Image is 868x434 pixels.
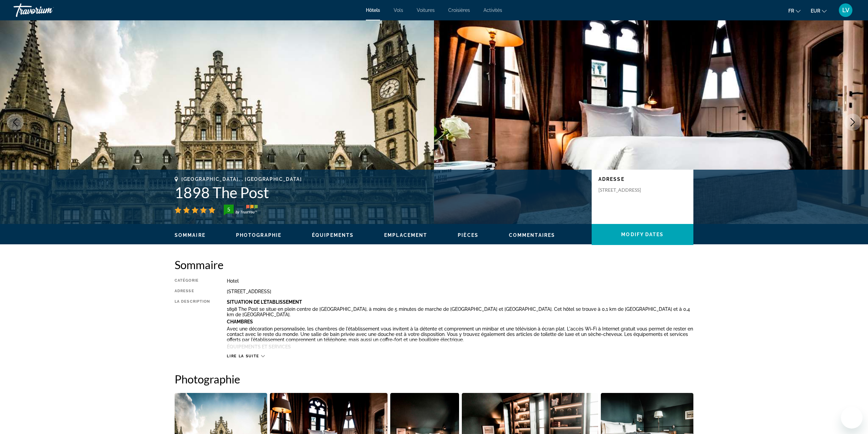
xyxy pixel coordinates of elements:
[236,232,281,238] span: Photographie
[227,289,693,294] div: [STREET_ADDRESS]
[841,407,863,429] iframe: Button to launch messaging window
[175,289,210,294] div: Adresse
[509,232,555,238] button: Commentaires
[598,176,687,182] p: Adresse
[7,114,24,131] button: Previous image
[227,319,253,324] b: Chambres
[175,258,693,271] h2: Sommaire
[366,7,380,13] a: Hôtels
[312,232,354,238] span: Équipements
[227,278,693,284] div: Hotel
[175,278,210,284] div: Catégorie
[788,8,794,14] span: fr
[837,3,854,17] button: User Menu
[227,354,259,358] span: Lire la suite
[236,232,281,238] button: Photographie
[788,6,801,16] button: Change language
[509,232,555,238] span: Commentaires
[222,205,235,213] div: 5
[458,232,478,238] span: Pièces
[181,176,302,182] span: [GEOGRAPHIC_DATA], , [GEOGRAPHIC_DATA]
[227,299,302,305] b: Situation De L'établissement
[394,7,403,13] a: Vols
[227,354,264,359] button: Lire la suite
[621,232,664,237] span: Modify Dates
[417,7,435,13] a: Voitures
[811,8,820,14] span: EUR
[175,232,205,238] span: Sommaire
[844,114,861,131] button: Next image
[175,232,205,238] button: Sommaire
[811,6,827,16] button: Change currency
[175,299,210,350] div: La description
[384,232,427,238] button: Emplacement
[448,7,470,13] a: Croisières
[484,7,502,13] a: Activités
[227,306,693,317] p: 1898 The Post se situe en plein centre de [GEOGRAPHIC_DATA], à moins de 5 minutes de marche de [G...
[598,187,653,193] p: [STREET_ADDRESS]
[227,326,693,342] p: Avec une décoration personnalisée, les chambres de l'établissement vous invitent à la détente et ...
[458,232,478,238] button: Pièces
[175,372,693,386] h2: Photographie
[14,1,81,19] a: Travorium
[175,184,585,201] h1: 1898 The Post
[312,232,354,238] button: Équipements
[224,205,258,215] img: TrustYou guest rating badge
[592,224,693,245] button: Modify Dates
[384,232,427,238] span: Emplacement
[842,7,849,14] span: LV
